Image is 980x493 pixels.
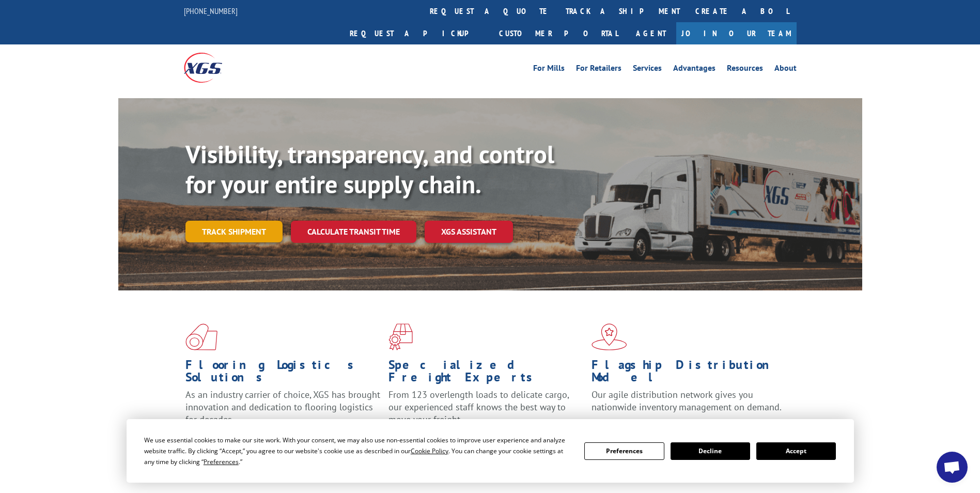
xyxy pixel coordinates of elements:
div: Cookie Consent Prompt [127,419,854,483]
img: xgs-icon-flagship-distribution-model-red [592,323,627,350]
span: Preferences [204,457,239,466]
a: Track shipment [185,221,283,242]
a: Agent [626,22,676,44]
button: Decline [671,442,750,460]
a: Calculate transit time [291,221,416,243]
a: Customer Portal [491,22,626,44]
div: Open chat [937,452,968,483]
span: As an industry carrier of choice, XGS has brought innovation and dedication to flooring logistics... [185,389,380,425]
h1: Flooring Logistics Solutions [185,359,381,389]
a: Advantages [673,64,715,75]
img: xgs-icon-focused-on-flooring-red [388,323,413,350]
span: Cookie Policy [411,446,448,455]
h1: Flagship Distribution Model [592,359,787,389]
a: Services [633,64,662,75]
a: Resources [727,64,763,75]
a: XGS ASSISTANT [425,221,513,243]
img: xgs-icon-total-supply-chain-intelligence-red [185,323,217,350]
p: From 123 overlength loads to delicate cargo, our experienced staff knows the best way to move you... [388,389,584,435]
a: Join Our Team [676,22,797,44]
button: Accept [756,442,836,460]
a: For Retailers [576,64,621,75]
div: We use essential cookies to make our site work. With your consent, we may also use non-essential ... [144,435,572,467]
b: Visibility, transparency, and control for your entire supply chain. [185,138,554,200]
h1: Specialized Freight Experts [388,359,584,389]
a: For Mills [533,64,565,75]
a: About [774,64,797,75]
a: [PHONE_NUMBER] [184,6,238,16]
a: Request a pickup [342,22,491,44]
span: Our agile distribution network gives you nationwide inventory management on demand. [592,389,782,413]
button: Preferences [584,442,664,460]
